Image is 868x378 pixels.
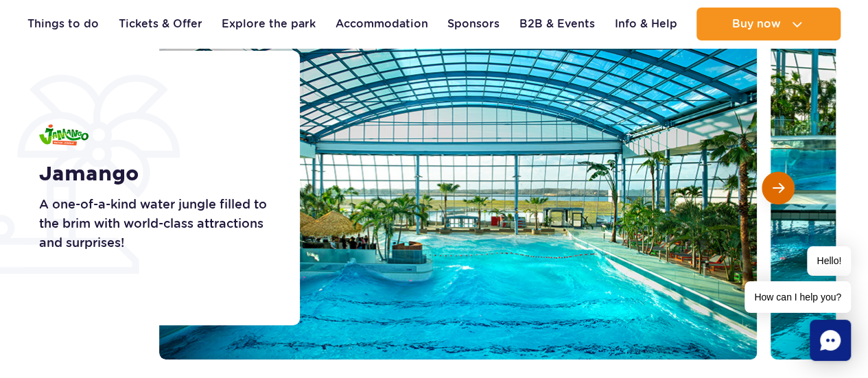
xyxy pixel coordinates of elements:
[336,8,428,40] a: Accommodation
[27,8,99,40] a: Things to do
[519,8,595,40] a: B2B & Events
[807,246,851,276] span: Hello!
[744,281,851,313] span: How can I help you?
[762,172,795,204] button: Next slide
[39,162,269,187] h1: Jamango
[447,8,500,40] a: Sponsors
[119,8,202,40] a: Tickets & Offer
[696,8,841,40] button: Buy now
[39,195,269,252] p: A one-of-a-kind water jungle filled to the brim with world-class attractions and surprises!
[222,8,316,40] a: Explore the park
[39,124,89,145] img: Jamango
[731,18,780,30] span: Buy now
[614,8,677,40] a: Info & Help
[810,320,851,361] div: Chat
